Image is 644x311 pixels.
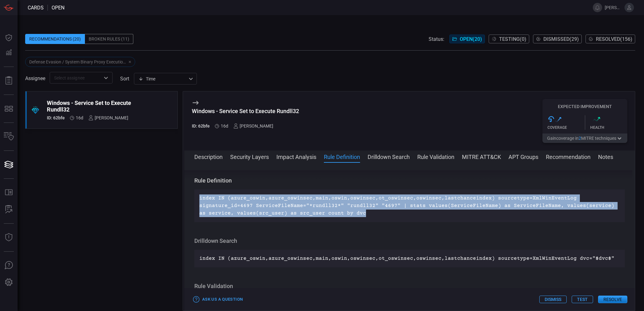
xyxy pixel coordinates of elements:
button: Inventory [1,129,16,144]
button: Open [102,74,110,82]
button: Resolve [598,296,627,303]
button: Testing(0) [489,35,529,43]
button: Test [572,296,593,303]
div: [PERSON_NAME] [88,115,128,120]
div: Coverage [547,125,585,130]
button: Impact Analysis [276,153,316,160]
p: index IN (azure_oswin,azure_oswinsec,main,oswin,oswinsec,ot_oswinsec,oswinsec,lastchanceindex) so... [199,255,620,262]
p: index IN (azure_oswin,azure_oswinsec,main,oswin,oswinsec,ot_oswinsec,oswinsec,lastchanceindex) so... [199,194,620,217]
div: Defense Evasion / System Binary Proxy Execution (14) sub techniques [29,59,127,64]
h3: Rule Definition [194,177,625,184]
h5: ID: 62bfe [192,123,210,128]
button: MITRE ATT&CK [462,153,501,160]
div: Windows - Service Set to Execute Rundll32 [47,100,132,113]
span: Testing ( 0 ) [499,36,526,42]
button: MITRE - Detection Posture [1,101,16,116]
span: Open ( 20 ) [460,36,482,42]
span: Status: [429,36,444,42]
div: Health [590,125,628,130]
span: Dismissed ( 29 ) [543,36,579,42]
span: Aug 09, 2025 10:39 PM [221,123,228,128]
label: sort [120,76,129,82]
div: Windows - Service Set to Execute Rundll32 [192,108,299,114]
button: Cards [1,157,16,172]
h3: Drilldown Search [194,237,625,245]
button: Open(20) [449,35,485,43]
button: Detections [1,45,16,60]
span: open [52,5,64,11]
button: Threat Intelligence [1,230,16,245]
span: Assignee [25,75,45,81]
span: 2 [579,136,581,141]
span: Cards [28,5,44,11]
div: Recommendations (20) [25,34,85,44]
button: Gaincoverage in2MITRE techniques [542,134,627,143]
button: Dashboard [1,30,16,45]
button: Drilldown Search [368,153,410,160]
button: Ask Us a Question [192,295,244,304]
button: Description [194,153,223,160]
button: Reports [1,73,16,88]
h5: ID: 62bfe [47,115,65,120]
button: Notes [598,153,613,160]
div: Broken Rules (11) [85,34,133,44]
input: Select assignee [52,74,100,82]
button: Resolved(156) [586,35,635,43]
button: APT Groups [508,153,538,160]
button: Dismissed(29) [533,35,582,43]
button: Recommendation [546,153,591,160]
button: Rule Definition [324,153,360,160]
button: ALERT ANALYSIS [1,202,16,217]
span: Resolved ( 156 ) [596,36,632,42]
button: Rule Catalog [1,185,16,200]
button: Rule Validation [417,153,454,160]
span: Aug 09, 2025 10:39 PM [76,115,83,120]
button: Preferences [1,275,16,290]
div: Time [138,76,187,82]
h5: Expected Improvement [542,104,627,109]
button: Dismiss [539,296,567,303]
button: Ask Us A Question [1,258,16,273]
span: [PERSON_NAME].brand [605,5,622,10]
button: Security Layers [230,153,269,160]
div: [PERSON_NAME] [233,123,273,128]
h3: Rule Validation [194,282,625,290]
